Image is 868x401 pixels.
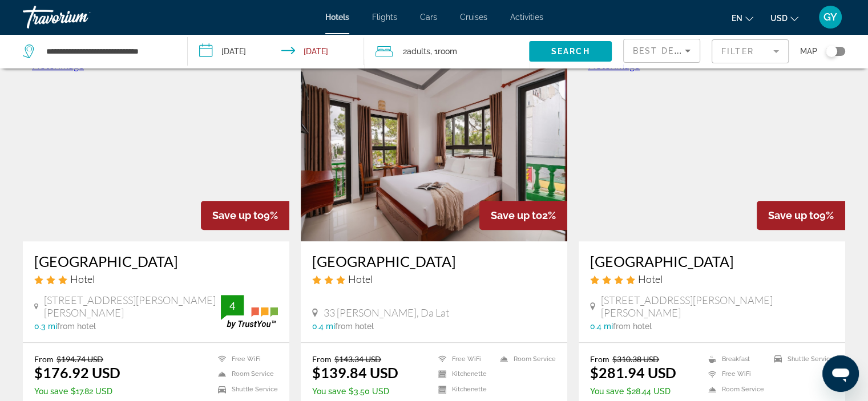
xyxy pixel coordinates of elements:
li: Room Service [703,384,768,394]
ins: $176.92 USD [34,364,120,381]
span: Search [551,47,590,56]
ins: $139.84 USD [312,364,398,381]
button: Toggle map [817,46,845,56]
div: 9% [757,201,845,230]
a: Hotels [325,13,349,22]
span: from hotel [335,322,374,331]
iframe: Кнопка запуска окна обмена сообщениями [822,355,859,392]
span: Save up to [212,209,264,221]
li: Shuttle Service [768,354,834,364]
span: Hotel [348,273,373,285]
span: You save [590,387,624,396]
span: 0.4 mi [590,322,613,331]
span: , 1 [430,43,457,59]
div: 4 star Hotel [590,273,834,285]
p: $17.82 USD [34,387,120,396]
span: [STREET_ADDRESS][PERSON_NAME][PERSON_NAME] [44,294,221,319]
div: 3 star Hotel [312,273,556,285]
ins: $281.94 USD [590,364,676,381]
span: 33 [PERSON_NAME], Da Lat [324,306,449,319]
li: Kitchenette [433,384,494,394]
a: Activities [510,13,543,22]
span: Save up to [768,209,819,221]
a: [GEOGRAPHIC_DATA] [590,253,834,270]
span: From [590,354,609,364]
button: Filter [712,39,789,64]
del: $143.34 USD [334,354,381,364]
button: Search [529,41,612,62]
li: Free WiFi [703,370,768,379]
span: from hotel [57,322,96,331]
a: Cars [420,13,437,22]
span: USD [770,14,788,23]
span: 0.3 mi [34,322,57,331]
button: Change language [732,10,753,26]
span: Map [800,43,817,59]
span: You save [312,387,346,396]
button: Check-in date: Nov 2, 2025 Check-out date: Nov 8, 2025 [188,34,364,68]
a: Travorium [23,2,137,32]
li: Free WiFi [433,354,494,364]
span: from hotel [613,322,652,331]
img: Hotel image [23,59,289,241]
div: 3 star Hotel [34,273,278,285]
span: From [312,354,332,364]
span: Hotel [638,273,663,285]
img: Hotel image [301,59,567,241]
span: You save [34,387,68,396]
li: Kitchenette [433,370,494,379]
li: Room Service [494,354,556,364]
button: User Menu [815,5,845,29]
a: [GEOGRAPHIC_DATA] [312,253,556,270]
li: Shuttle Service [212,384,278,394]
del: $194.74 USD [56,354,103,364]
img: trustyou-badge.svg [221,295,278,329]
button: Change currency [770,10,798,26]
a: Flights [372,13,397,22]
del: $310.38 USD [612,354,659,364]
li: Breakfast [703,354,768,364]
span: 0.4 mi [312,322,335,331]
div: 9% [201,201,289,230]
div: 4 [221,299,244,313]
span: Best Deals [633,46,692,55]
span: Save up to [491,209,542,221]
p: $28.44 USD [590,387,676,396]
span: From [34,354,54,364]
p: $3.50 USD [312,387,398,396]
button: Travelers: 2 adults, 0 children [364,34,529,68]
span: Adults [407,47,430,56]
span: 2 [403,43,430,59]
img: Hotel image [579,59,845,241]
li: Room Service [212,370,278,379]
span: en [732,14,742,23]
span: GY [823,11,837,23]
a: Cruises [460,13,487,22]
mat-select: Sort by [633,44,691,58]
li: Free WiFi [212,354,278,364]
span: Hotel [70,273,95,285]
div: 2% [479,201,567,230]
a: [GEOGRAPHIC_DATA] [34,253,278,270]
span: [STREET_ADDRESS][PERSON_NAME][PERSON_NAME] [601,294,834,319]
span: Room [438,47,457,56]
